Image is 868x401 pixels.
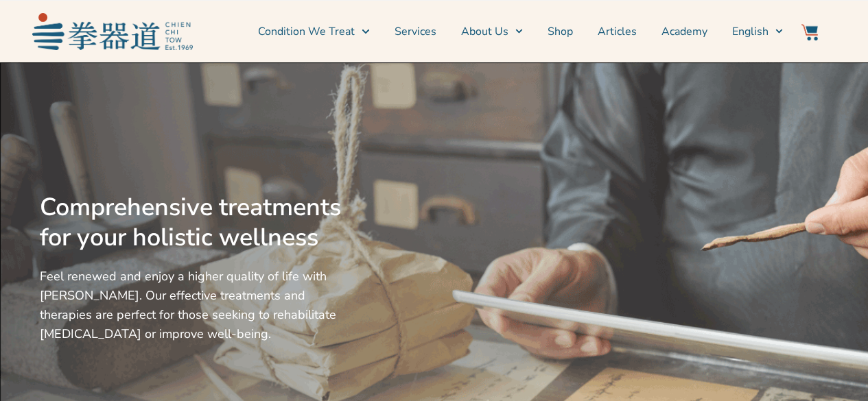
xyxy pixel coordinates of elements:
a: Condition We Treat [258,14,369,49]
a: Academy [661,14,707,49]
p: Feel renewed and enjoy a higher quality of life with [PERSON_NAME]. Our effective treatments and ... [40,267,347,343]
a: Switch to English [732,14,783,49]
nav: Menu [200,14,783,49]
h2: Comprehensive treatments for your holistic wellness [40,193,347,253]
a: Shop [548,14,573,49]
a: Services [395,14,436,49]
span: English [732,23,769,40]
img: Website Icon-03 [801,24,818,40]
a: About Us [461,14,523,49]
a: Articles [598,14,637,49]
